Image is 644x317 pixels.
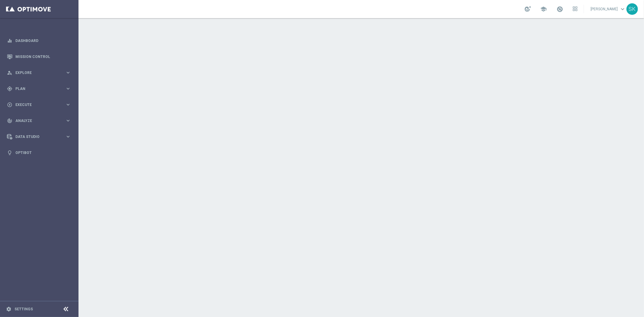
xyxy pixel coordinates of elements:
[15,135,65,139] span: Data Studio
[15,87,65,91] span: Plan
[7,38,71,43] button: equalizer Dashboard
[7,102,65,107] div: Execute
[65,86,71,91] i: keyboard_arrow_right
[7,118,12,123] i: track_changes
[7,70,12,75] i: person_search
[7,86,12,91] i: gps_fixed
[65,102,71,107] i: keyboard_arrow_right
[7,86,65,91] div: Plan
[7,150,71,155] button: lightbulb Optibot
[7,86,71,91] button: gps_fixed Plan keyboard_arrow_right
[7,134,65,139] div: Data Studio
[626,3,638,15] div: SK
[7,38,12,43] i: equalizer
[590,5,626,14] a: [PERSON_NAME]keyboard_arrow_down
[15,33,71,49] a: Dashboard
[7,49,71,65] div: Mission Control
[7,33,71,49] div: Dashboard
[7,145,71,161] div: Optibot
[7,134,71,139] button: Data Studio keyboard_arrow_right
[7,70,71,75] button: person_search Explore keyboard_arrow_right
[15,49,71,65] a: Mission Control
[7,118,71,123] button: track_changes Analyze keyboard_arrow_right
[15,103,65,107] span: Execute
[15,119,65,123] span: Analyze
[65,118,71,123] i: keyboard_arrow_right
[15,145,71,161] a: Optibot
[7,54,71,59] button: Mission Control
[7,102,71,107] button: play_circle_outline Execute keyboard_arrow_right
[7,150,12,155] i: lightbulb
[540,6,547,12] span: school
[65,134,71,139] i: keyboard_arrow_right
[7,70,65,75] div: Explore
[6,306,11,312] i: settings
[7,102,12,107] i: play_circle_outline
[619,6,626,12] span: keyboard_arrow_down
[14,307,33,311] a: Settings
[7,118,65,123] div: Analyze
[65,70,71,75] i: keyboard_arrow_right
[15,71,65,75] span: Explore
